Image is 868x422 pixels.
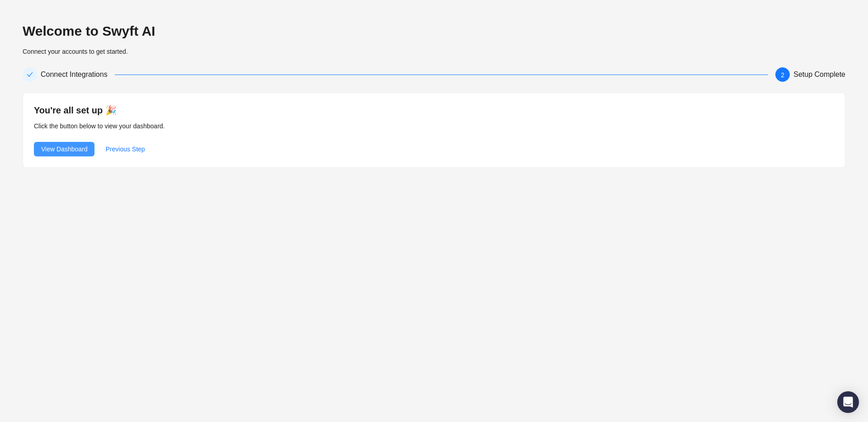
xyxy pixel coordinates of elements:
[41,67,115,82] div: Connect Integrations
[27,71,33,78] span: check
[41,144,87,154] span: View Dashboard
[34,122,165,130] span: Click the button below to view your dashboard.
[98,142,152,156] button: Previous Step
[34,142,94,156] button: View Dashboard
[793,67,845,82] div: Setup Complete
[34,104,834,117] h4: You're all set up 🎉
[23,23,845,40] h2: Welcome to Swyft AI
[781,71,784,79] span: 2
[837,391,859,413] div: Open Intercom Messenger
[105,144,145,154] span: Previous Step
[23,48,128,55] span: Connect your accounts to get started.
